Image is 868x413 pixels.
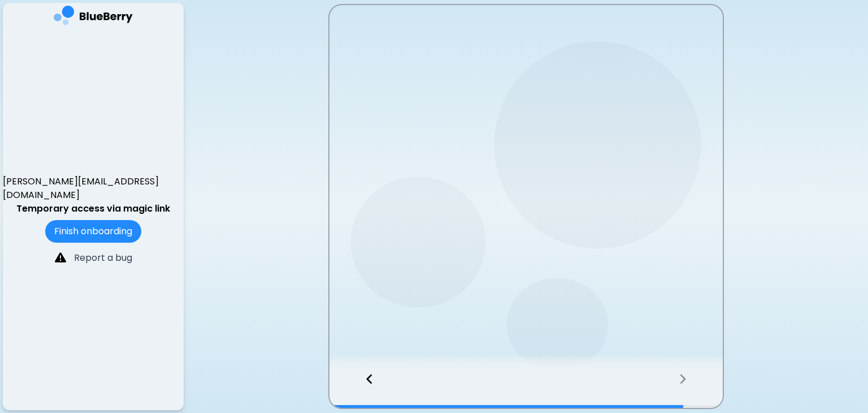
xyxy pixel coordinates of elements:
[16,202,170,216] p: Temporary access via magic link
[54,6,133,29] img: company logo
[45,225,141,238] a: Finish onboarding
[3,175,184,202] p: [PERSON_NAME][EMAIL_ADDRESS][DOMAIN_NAME]
[55,252,66,263] img: file icon
[45,220,141,243] button: Finish onboarding
[74,251,132,265] p: Report a bug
